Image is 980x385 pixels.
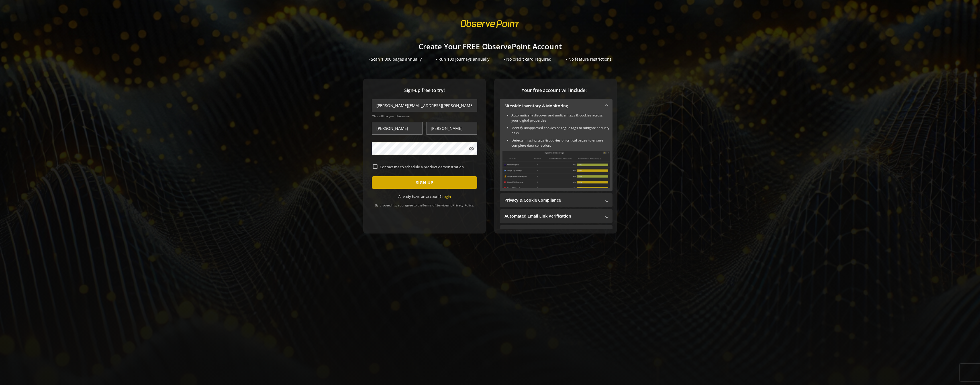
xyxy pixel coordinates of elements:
[416,177,433,188] span: SIGN UP
[372,199,477,207] div: By proceeding, you agree to the and .
[377,164,476,169] label: Contact me to schedule a product demonstration
[436,56,489,62] div: • Run 100 Journeys annually
[566,56,612,62] div: • No feature restrictions
[511,113,610,123] li: Automatically discover and audit all tags & cookies across your digital properties.
[500,193,612,207] mat-expansion-panel-header: Privacy & Cookie Compliance
[372,176,477,189] button: SIGN UP
[500,113,612,191] div: Sitewide Inventory & Monitoring
[500,225,612,239] mat-expansion-panel-header: Performance Monitoring with Web Vitals
[426,122,477,135] input: Last Name *
[505,103,601,109] mat-panel-title: Sitewide Inventory & Monitoring
[505,213,601,219] mat-panel-title: Automated Email Link Verification
[511,125,610,136] li: Identify unapproved cookies or rogue tags to mitigate security risks.
[502,151,610,188] img: Sitewide Inventory & Monitoring
[453,203,473,207] a: Privacy Policy
[372,114,477,118] span: This will be your Username
[504,56,552,62] div: • No credit card required
[511,138,610,148] li: Detects missing tags & cookies on critical pages to ensure complete data collection.
[469,146,474,151] mat-icon: visibility
[500,99,612,113] mat-expansion-panel-header: Sitewide Inventory & Monitoring
[368,56,422,62] div: • Scan 1,000 pages annually
[505,197,601,203] mat-panel-title: Privacy & Cookie Compliance
[372,87,477,94] span: Sign-up free to try!
[372,122,423,135] input: First Name *
[500,87,608,94] span: Your free account will include:
[422,203,447,207] a: Terms of Service
[372,194,477,199] div: Already have an account?
[500,209,612,223] mat-expansion-panel-header: Automated Email Link Verification
[442,194,451,199] a: Login
[372,99,477,112] input: Email Address (name@work-email.com) *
